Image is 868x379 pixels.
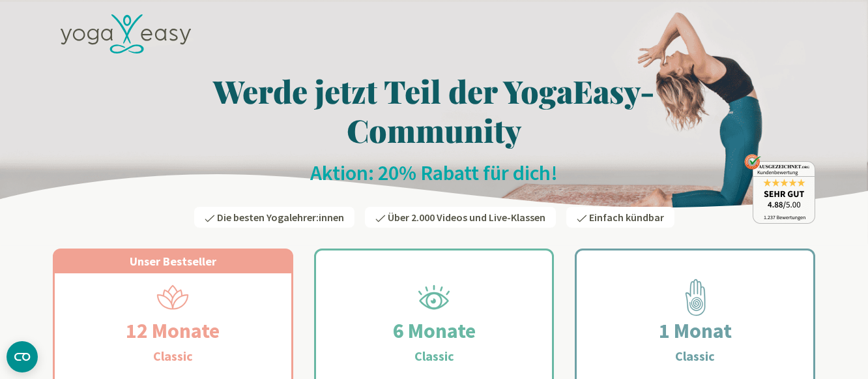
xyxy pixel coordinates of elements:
[217,211,344,224] span: Die besten Yogalehrer:innen
[53,160,815,186] h2: Aktion: 20% Rabatt für dich!
[628,315,763,346] h2: 1 Monat
[130,254,216,269] span: Unser Bestseller
[675,346,715,366] h3: Classic
[7,341,38,372] button: CMP-Widget öffnen
[94,315,251,346] h2: 12 Monate
[53,71,815,149] h1: Werde jetzt Teil der YogaEasy-Community
[362,315,507,346] h2: 6 Monate
[589,211,664,224] span: Einfach kündbar
[744,154,815,224] img: ausgezeichnet_badge.png
[414,346,454,366] h3: Classic
[388,211,545,224] span: Über 2.000 Videos und Live-Klassen
[153,346,193,366] h3: Classic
